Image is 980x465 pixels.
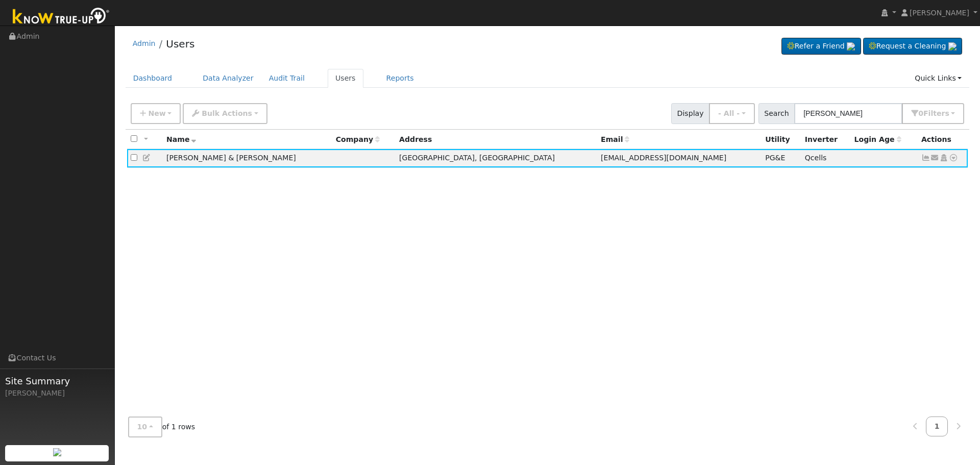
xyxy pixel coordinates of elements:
button: 10 [128,417,162,437]
span: Search [758,103,795,124]
a: Audit Trail [261,69,312,88]
button: Bulk Actions [183,103,267,124]
span: of 1 rows [128,417,195,437]
span: Name [166,135,197,143]
span: Filter [923,109,949,117]
button: 0Filters [902,103,964,124]
div: Actions [921,134,964,145]
a: Admin [133,39,156,47]
div: Utility [765,134,797,145]
a: Users [328,69,363,88]
td: [PERSON_NAME] & [PERSON_NAME] [163,149,332,168]
input: Search [794,103,902,124]
span: 10 [137,423,148,431]
a: 1 [926,417,948,436]
a: Quick Links [907,69,969,88]
a: Refer a Friend [781,38,861,55]
a: Users [166,38,194,50]
a: Request a Cleaning [863,38,962,55]
a: Reports [379,69,422,88]
img: retrieve [847,42,855,51]
a: Dashboard [126,69,180,88]
span: PG&E [765,154,785,162]
span: Days since last login [854,135,901,143]
span: s [945,109,949,117]
a: Login As [939,154,948,162]
td: [GEOGRAPHIC_DATA], [GEOGRAPHIC_DATA] [396,149,597,168]
span: [PERSON_NAME] [910,9,969,17]
a: Other actions [949,153,958,163]
div: [PERSON_NAME] [5,388,109,399]
a: Show Graph [921,154,930,162]
span: [EMAIL_ADDRESS][DOMAIN_NAME] [601,154,726,162]
div: Address [399,134,594,145]
a: rubenru62@gmail.com [930,153,940,163]
button: - All - [709,103,755,124]
span: Display [671,103,709,124]
span: Qcells [805,154,827,162]
img: retrieve [948,42,957,51]
span: Company name [336,135,380,143]
div: Inverter [805,134,847,145]
img: retrieve [53,448,61,456]
span: New [148,109,165,117]
img: Know True-Up [8,6,115,29]
button: New [131,103,181,124]
a: Edit User [142,154,152,162]
a: Data Analyzer [195,69,261,88]
span: Site Summary [5,374,109,388]
span: Email [601,135,629,143]
span: Bulk Actions [202,109,252,117]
